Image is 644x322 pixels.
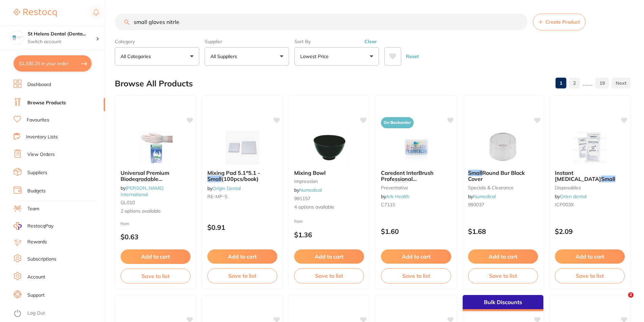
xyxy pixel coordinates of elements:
[14,222,22,230] img: RestocqPay
[595,76,609,90] a: 19
[27,151,55,158] a: View Orders
[294,169,326,176] span: Mixing Bowl
[205,47,289,65] button: All Suppliers
[294,170,364,176] b: Mixing Bowl
[468,268,538,283] button: Save to list
[121,199,135,206] span: GL010
[583,79,593,87] p: ......
[555,202,574,208] span: ICP003X
[27,206,39,212] a: Team
[27,223,53,230] span: RestocqPay
[121,221,129,226] span: from
[121,249,190,264] button: Add to cart
[555,169,601,182] span: Instant [MEDICAL_DATA]
[27,100,66,106] a: Browse Products
[27,256,56,263] a: Subscriptions
[381,169,434,189] span: Caredent InterBrush Professional Pack
[463,295,543,311] div: Bulk Discounts
[28,38,96,45] p: Switch account
[10,31,24,45] img: St Helens Dental (DentalTown 2)
[468,185,538,190] small: specials & clearance
[473,193,496,199] a: Numedical
[210,53,240,60] p: All Suppliers
[207,170,277,182] b: Mixing Pad 5.1*5.1 - Small (100pcs/book)
[381,170,451,182] b: Caredent InterBrush Professional Pack Small Blue Personalised
[27,292,45,299] a: Support
[121,208,190,215] span: 2 options available
[27,239,47,245] a: Rewards
[207,223,277,231] p: $0.91
[294,219,303,224] span: from
[555,185,625,190] small: disposables
[294,187,322,193] span: by
[14,308,103,319] button: Log Out
[121,185,163,197] a: [PERSON_NAME] International
[205,38,289,45] label: Supplier
[27,169,47,176] a: Suppliers
[121,170,190,182] b: Universal Premium Biodegradable Latex Gloves, Low Powder, Pack
[121,169,169,189] span: Universal Premium Biodegradable Latex
[28,31,96,37] h4: St Helens Dental (DentalTown 2)
[555,193,587,199] span: by
[212,185,241,191] a: Origin Dental
[207,249,277,264] button: Add to cart
[481,131,525,164] img: Small Round Bur Block Cover
[628,292,634,298] span: 2
[381,249,451,264] button: Add to cart
[294,231,364,239] p: $1.36
[27,117,49,124] a: Favourites
[381,268,451,283] button: Save to list
[468,169,482,176] em: Small
[468,249,538,264] button: Add to cart
[207,169,260,176] span: Mixing Pad 5.1*5.1 -
[115,14,527,30] input: Search Products
[307,131,351,164] img: Mixing Bowl
[221,131,264,164] img: Mixing Pad 5.1*5.1 - Small (100pcs/book)
[555,268,625,283] button: Save to list
[601,176,615,182] em: Small
[386,193,409,199] a: Ark Health
[222,176,259,182] span: (100pcs/book)
[394,182,408,189] em: Small
[614,292,630,308] iframe: Intercom live chat
[294,195,310,202] span: 991157
[545,19,580,25] span: Create Product
[468,227,538,235] p: $1.68
[468,169,525,182] span: Round Bur Block Cover
[294,179,364,184] small: impression
[14,55,92,72] button: $1,330.25 in your order
[555,227,625,235] p: $2.09
[27,188,46,194] a: Budgets
[568,131,612,164] img: Instant Ice Pack Small
[294,204,364,211] span: 4 options available
[294,38,379,45] label: Sort By
[121,269,190,284] button: Save to list
[381,185,451,190] small: preventative
[207,185,241,191] span: by
[121,185,163,197] span: by
[300,53,331,60] p: Lowest Price
[121,182,188,194] span: , Low Powder, Pack
[468,170,538,182] b: Small Round Bur Block Cover
[569,76,580,90] a: 2
[381,227,451,235] p: $1.60
[121,233,190,241] p: $0.63
[555,170,625,182] b: Instant Ice Pack Small
[381,202,395,208] span: C7115
[134,131,178,164] img: Universal Premium Biodegradable Latex Gloves, Low Powder, Pack
[381,117,414,128] span: On Backorder
[121,53,154,60] p: All Categories
[135,182,152,188] em: Gloves
[294,268,364,283] button: Save to list
[115,47,199,65] button: All Categories
[404,47,421,65] button: Reset
[299,187,322,193] a: Numedical
[27,274,45,280] a: Account
[115,79,193,88] h2: Browse All Products
[555,249,625,264] button: Add to cart
[294,249,364,264] button: Add to cart
[533,14,586,30] button: Create Product
[14,222,53,230] a: RestocqPay
[207,193,228,199] span: RE-MP-S
[115,38,199,45] label: Category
